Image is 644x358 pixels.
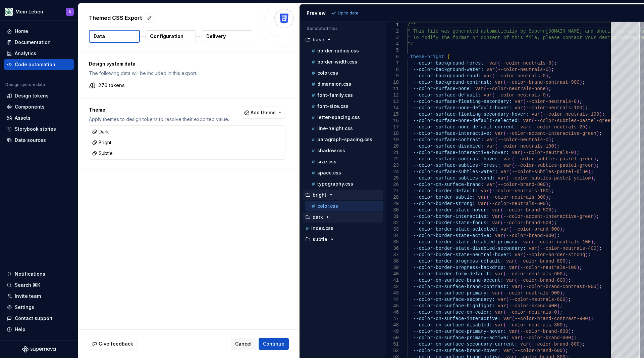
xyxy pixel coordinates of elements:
[554,220,556,226] span: ;
[4,26,74,37] a: Home
[548,92,551,98] span: ;
[1,4,76,19] button: Mein LebenS
[529,124,531,130] span: (
[591,169,593,174] span: ;
[305,114,383,121] button: letter-spacing.css
[386,226,399,233] div: 33
[386,54,399,60] div: 6
[512,163,514,168] span: (
[92,139,111,146] div: Bright
[307,26,379,31] p: Generated files
[303,236,383,243] button: subtle
[545,195,548,200] span: )
[386,182,399,188] div: 26
[408,35,546,40] span: * To modify the format or content of this file, p
[4,37,74,48] a: Documentation
[489,201,545,206] span: --color-neutrals-600
[486,137,495,143] span: var
[489,195,545,200] span: --color-neutrals-300
[263,341,284,347] span: Continue
[495,92,545,98] span: --color-neutrals-0
[551,67,554,72] span: ;
[15,50,36,57] div: Analytics
[317,126,353,131] p: line-height.css
[585,124,588,130] span: )
[591,175,593,181] span: )
[593,175,596,181] span: ;
[386,188,399,194] div: 27
[523,150,574,155] span: --color-neutrals-0
[317,137,372,142] p: paragraph-spacing.css
[545,182,548,187] span: )
[495,67,497,72] span: (
[545,92,548,98] span: )
[526,99,576,104] span: --color-neutrals-0
[307,10,326,16] div: Preview
[582,80,585,85] span: ;
[548,67,551,72] span: )
[317,48,359,53] p: border-radius.css
[483,86,486,91] span: (
[305,58,383,66] button: border-width.css
[231,338,256,350] button: Cancel
[500,61,551,66] span: --color-neutrals-0
[413,182,483,187] span: --color-on-surface-brand:
[554,144,556,149] span: )
[4,269,74,279] button: Notifications
[305,202,383,210] button: color.css
[593,214,596,219] span: )
[523,99,526,104] span: (
[503,80,506,85] span: (
[92,128,109,135] div: Dark
[548,86,551,91] span: ;
[89,107,229,113] p: Theme
[98,82,125,89] p: 276 tokens
[22,346,56,353] a: Supernova Logo
[413,61,486,66] span: --color-background-forest:
[313,237,327,242] p: subtle
[4,48,74,59] a: Analytics
[413,150,509,155] span: --color-surface-interactive-hover:
[545,73,548,79] span: )
[500,227,509,232] span: var
[305,136,383,143] button: paragraph-spacing.css
[386,60,399,67] div: 7
[551,207,554,213] span: )
[92,150,113,157] div: Subtle
[413,131,492,136] span: --color-surface-interactive:
[515,156,593,162] span: --color-subtles-pastel-green
[4,102,74,112] a: Components
[523,118,531,123] span: var
[386,124,399,130] div: 17
[15,137,46,144] div: Data sources
[89,61,285,67] p: Design system data
[251,109,276,116] span: Add theme
[15,126,56,132] div: Storybook stories
[311,226,333,231] p: index.css
[386,28,399,35] div: 2
[413,99,512,104] span: --color-surface-floating-secondary:
[596,163,599,168] span: ;
[386,79,399,86] div: 10
[495,182,497,187] span: (
[4,59,74,70] a: Code automation
[509,175,591,181] span: --color-subtles-pastel-yellow
[89,338,138,350] button: Give feedback
[15,92,49,99] div: Design tokens
[548,201,551,206] span: ;
[540,112,542,117] span: (
[551,137,554,143] span: ;
[548,182,551,187] span: ;
[562,227,565,232] span: ;
[150,33,183,40] p: Configuration
[408,29,546,34] span: * This file was generated automatically by Supern
[386,175,399,182] div: 25
[69,9,71,14] div: S
[386,105,399,111] div: 14
[317,59,357,65] p: border-width.css
[413,118,520,123] span: --color-surface-none-default-selected:
[413,195,475,200] span: --color-border-subtle:
[15,271,45,277] div: Notifications
[447,54,449,59] span: {
[305,91,383,99] button: font-family.css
